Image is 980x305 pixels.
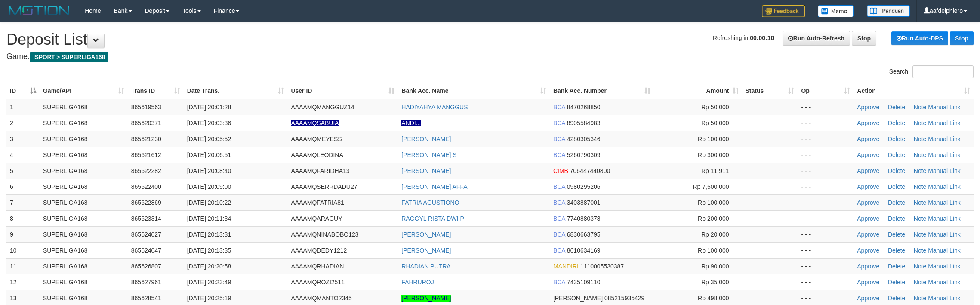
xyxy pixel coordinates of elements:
[567,215,601,222] span: Copy 7740880378 to clipboard
[6,131,40,147] td: 3
[553,231,565,238] span: BCA
[553,151,565,158] span: BCA
[6,31,974,48] h1: Deposit List
[750,34,774,41] strong: 00:00:10
[798,131,854,147] td: - - -
[701,104,729,111] span: Rp 50,000
[742,83,798,99] th: Status: activate to sort column ascending
[928,295,961,302] a: Manual Link
[553,136,565,142] span: BCA
[798,274,854,290] td: - - -
[6,4,72,17] img: MOTION_logo.png
[818,5,854,17] img: Button%20Memo.svg
[401,120,421,126] a: ANDI...
[187,263,231,270] span: [DATE] 20:20:58
[567,231,601,238] span: Copy 6830663795 to clipboard
[291,167,349,174] span: AAAAMQFARIDHA13
[401,104,468,111] a: HADIYAHYA MANGGUS
[570,167,610,174] span: Copy 706447440800 to clipboard
[401,151,456,158] a: [PERSON_NAME] S
[401,167,451,174] a: [PERSON_NAME]
[6,194,40,210] td: 7
[567,183,601,190] span: Copy 0980295206 to clipboard
[187,215,231,222] span: [DATE] 20:11:34
[701,263,729,270] span: Rp 90,000
[187,247,231,254] span: [DATE] 20:13:35
[798,258,854,274] td: - - -
[914,167,927,174] a: Note
[553,215,565,222] span: BCA
[40,210,128,226] td: SUPERLIGA168
[553,295,603,302] span: [PERSON_NAME]
[888,295,905,302] a: Delete
[914,279,927,286] a: Note
[6,258,40,274] td: 11
[698,215,729,222] span: Rp 200,000
[701,279,729,286] span: Rp 35,000
[857,231,879,238] a: Approve
[857,263,879,270] a: Approve
[567,199,601,206] span: Copy 3403887001 to clipboard
[40,194,128,210] td: SUPERLIGA168
[567,104,601,111] span: Copy 8470268850 to clipboard
[40,115,128,131] td: SUPERLIGA168
[580,263,624,270] span: Copy 1110005530387 to clipboard
[291,120,339,126] span: Nama rekening ada tanda titik/strip, harap diedit
[40,226,128,242] td: SUPERLIGA168
[401,199,459,206] a: FATRIA AGUSTIONO
[553,167,568,174] span: CIMB
[928,167,961,174] a: Manual Link
[40,179,128,194] td: SUPERLIGA168
[888,136,905,142] a: Delete
[131,120,161,126] span: 865620371
[40,258,128,274] td: SUPERLIGA168
[187,136,231,142] span: [DATE] 20:05:52
[698,247,729,254] span: Rp 100,000
[131,104,161,111] span: 865619563
[928,199,961,206] a: Manual Link
[854,83,974,99] th: Action: activate to sort column ascending
[888,247,905,254] a: Delete
[131,199,161,206] span: 865622869
[914,151,927,158] a: Note
[187,167,231,174] span: [DATE] 20:08:40
[6,163,40,179] td: 5
[701,231,729,238] span: Rp 20,000
[131,231,161,238] span: 865624027
[713,34,774,41] span: Refreshing in:
[698,151,729,158] span: Rp 300,000
[187,104,231,111] span: [DATE] 20:01:28
[928,136,961,142] a: Manual Link
[698,199,729,206] span: Rp 100,000
[131,151,161,158] span: 865621612
[783,31,850,46] a: Run Auto-Refresh
[567,279,601,286] span: Copy 7435109110 to clipboard
[6,274,40,290] td: 12
[698,136,729,142] span: Rp 100,000
[131,136,161,142] span: 865621230
[287,83,398,99] th: User ID: activate to sort column ascending
[857,104,879,111] a: Approve
[857,295,879,302] a: Approve
[852,31,876,46] a: Stop
[701,167,729,174] span: Rp 11,911
[187,199,231,206] span: [DATE] 20:10:22
[928,104,961,111] a: Manual Link
[928,151,961,158] a: Manual Link
[888,215,905,222] a: Delete
[693,183,729,190] span: Rp 7,500,000
[6,83,40,99] th: ID: activate to sort column descending
[131,215,161,222] span: 865623314
[6,179,40,194] td: 6
[889,65,974,78] label: Search:
[291,136,342,142] span: AAAAMQMEYESS
[888,167,905,174] a: Delete
[888,263,905,270] a: Delete
[131,263,161,270] span: 865626807
[567,151,601,158] span: Copy 5260790309 to clipboard
[857,167,879,174] a: Approve
[914,295,927,302] a: Note
[187,120,231,126] span: [DATE] 20:03:36
[857,199,879,206] a: Approve
[6,115,40,131] td: 2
